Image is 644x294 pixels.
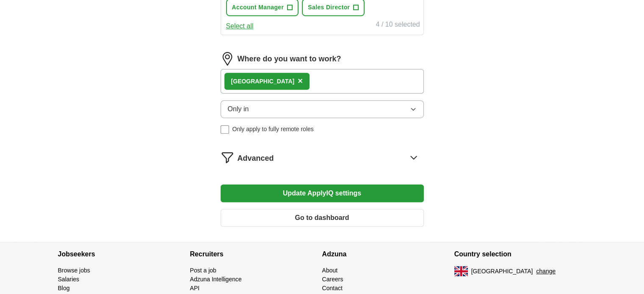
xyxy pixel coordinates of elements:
[221,184,424,202] button: Update ApplyIQ settings
[221,151,234,164] img: filter
[190,267,216,274] a: Post a job
[221,125,229,134] input: Only apply to fully remote roles
[322,267,338,274] a: About
[228,104,249,114] span: Only in
[298,75,303,88] button: ×
[190,276,242,283] a: Adzuna Intelligence
[238,153,274,164] span: Advanced
[190,285,200,291] a: API
[221,209,424,227] button: Go to dashboard
[298,76,303,85] span: ×
[232,3,284,12] span: Account Manager
[471,267,533,276] span: [GEOGRAPHIC_DATA]
[221,52,234,66] img: location.png
[221,100,424,118] button: Only in
[226,21,254,31] button: Select all
[376,19,420,31] div: 4 / 10 selected
[322,276,343,283] a: Careers
[536,267,556,276] button: change
[231,77,295,86] div: [GEOGRAPHIC_DATA]
[454,266,468,276] img: UK flag
[232,125,314,134] span: Only apply to fully remote roles
[58,276,80,283] a: Salaries
[58,267,90,274] a: Browse jobs
[58,285,70,291] a: Blog
[238,53,341,65] label: Where do you want to work?
[322,285,343,291] a: Contact
[454,242,586,266] h4: Country selection
[308,3,350,12] span: Sales Director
